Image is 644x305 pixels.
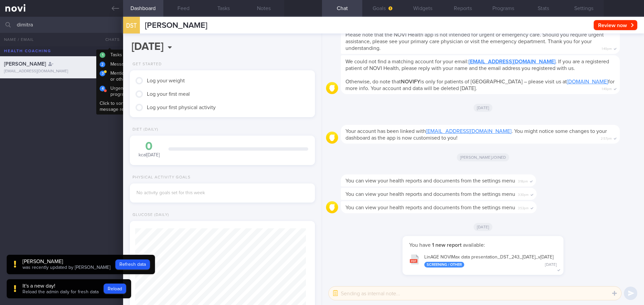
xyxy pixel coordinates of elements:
[601,135,612,141] span: 2:57pm
[424,254,557,268] div: LinAGE NOVIMax data presentation_ DST_ 243_ [DATE]_ v[DATE]
[431,242,463,248] strong: 1 new report
[469,59,555,64] a: [EMAIL_ADDRESS][DOMAIN_NAME]
[457,153,509,161] span: [PERSON_NAME] joined
[594,20,637,30] button: Review now
[137,141,162,152] div: 0
[345,192,515,197] span: You can view your health reports and documents from the settings menu
[567,79,608,84] a: [DOMAIN_NAME]
[345,32,604,51] span: Please note that the NOVI Health app is not intended for urgent or emergency care. Should you req...
[145,21,207,29] span: [PERSON_NAME]
[22,258,110,265] div: [PERSON_NAME]
[345,205,515,210] span: You can view your health reports and documents from the settings menu
[409,242,557,248] p: You have available:
[474,104,493,112] span: [DATE]
[518,204,529,211] span: 3:53pm
[22,265,110,270] span: was recently updated by [PERSON_NAME]
[130,127,158,132] div: Diet (Daily)
[401,79,420,84] strong: NOVIFY
[22,290,99,294] span: Reload the admin daily for fresh data
[104,284,126,294] button: Reload
[545,262,557,268] div: [DATE]
[137,141,162,158] div: kcal [DATE]
[345,59,609,71] span: We could not find a matching account for your email: . If you are a registered patient of NOVI He...
[130,213,169,218] div: Glucose (Daily)
[602,45,612,51] span: 1:49pm
[96,33,123,46] button: Chats
[345,178,515,183] span: You can view your health reports and documents from the settings menu
[137,190,308,196] div: No activity goals set for this week
[121,13,142,39] div: DST
[4,61,46,67] span: [PERSON_NAME]
[115,259,150,270] button: Refresh data
[130,175,191,180] div: Physical Activity Goals
[345,129,607,141] span: Your account has been linked with . You might notice some changes to your dashboard as the app is...
[602,85,612,91] span: 1:49pm
[130,62,162,67] div: Get Started
[424,262,464,268] div: Screening / Other
[345,79,614,91] span: Otherwise, do note that is only for patients of [GEOGRAPHIC_DATA] – please visit us at for more i...
[426,129,512,134] a: [EMAIL_ADDRESS][DOMAIN_NAME]
[518,177,528,184] span: 3:18pm
[474,223,493,231] span: [DATE]
[518,191,529,197] span: 3:30pm
[22,283,99,289] div: It's a new day!
[4,69,119,74] div: [EMAIL_ADDRESS][DOMAIN_NAME]
[406,250,560,271] button: LinAGE NOVIMax data presentation_DST_243_[DATE]_v[DATE] Screening / Other [DATE]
